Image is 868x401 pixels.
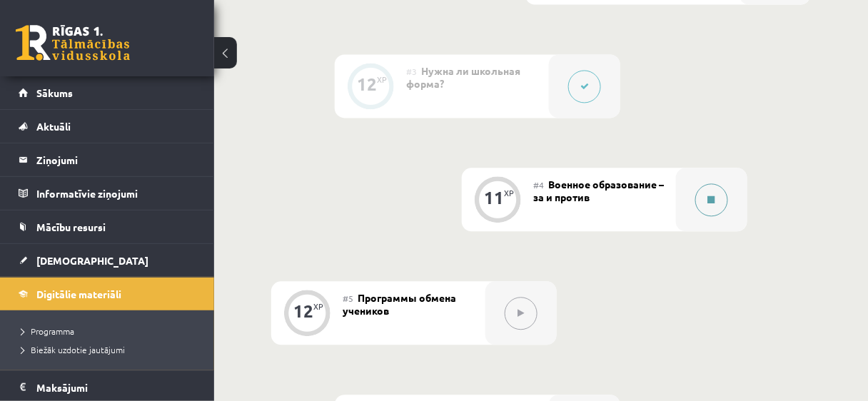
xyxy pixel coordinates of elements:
[36,288,121,300] span: Digitālie materiāli
[16,25,130,61] a: Rīgas 1. Tālmācības vidusskola
[36,143,196,176] legend: Ziņojumi
[19,244,196,277] a: [DEMOGRAPHIC_DATA]
[313,303,323,310] div: XP
[377,76,387,83] div: XP
[19,76,196,109] a: Sākums
[36,220,106,233] span: Mācību resursi
[36,120,71,133] span: Aktuāli
[406,66,417,77] span: #3
[36,177,196,210] legend: Informatīvie ziņojumi
[343,291,456,317] span: Программы обмена учеников
[21,325,74,337] span: Programma
[21,343,200,356] a: Biežāk uzdotie jautājumi
[357,78,377,91] div: 12
[21,344,125,355] span: Biežāk uzdotie jautājumi
[406,64,520,90] span: Нужна ли школьная форма?
[36,86,73,99] span: Sākums
[21,325,200,337] a: Programma
[36,254,148,267] span: [DEMOGRAPHIC_DATA]
[533,178,664,203] span: Военное образование – за и против
[19,278,196,310] a: Digitālie materiāli
[293,305,313,318] div: 12
[504,189,514,197] div: XP
[19,110,196,143] a: Aktuāli
[19,210,196,243] a: Mācību resursi
[533,179,544,191] span: #4
[19,143,196,176] a: Ziņojumi
[19,177,196,210] a: Informatīvie ziņojumi
[484,191,504,204] div: 11
[343,293,353,304] span: #5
